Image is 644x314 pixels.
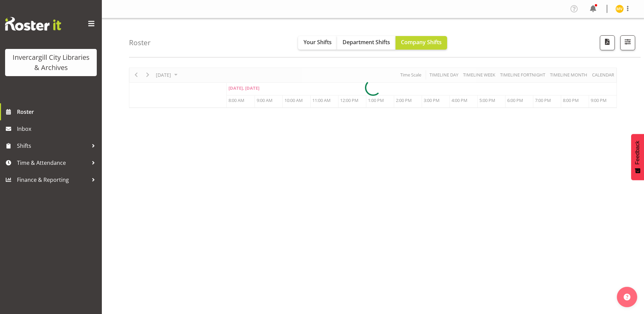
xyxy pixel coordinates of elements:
[615,5,624,13] img: marion-van-voornveld11681.jpg
[298,36,337,50] button: Your Shifts
[17,175,88,185] span: Finance & Reporting
[337,36,395,50] button: Department Shifts
[17,107,98,117] span: Roster
[303,38,332,46] span: Your Shifts
[620,35,635,50] button: Filter Shifts
[17,124,98,134] span: Inbox
[343,38,390,46] span: Department Shifts
[17,141,88,151] span: Shifts
[600,35,615,50] button: Download a PDF of the roster for the current day
[12,52,90,73] div: Invercargill City Libraries & Archives
[631,134,644,180] button: Feedback - Show survey
[624,294,630,300] img: help-xxl-2.png
[395,36,447,50] button: Company Shifts
[129,39,151,47] h4: Roster
[17,158,88,168] span: Time & Attendance
[401,38,442,46] span: Company Shifts
[634,141,641,164] span: Feedback
[5,17,61,31] img: Rosterit website logo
